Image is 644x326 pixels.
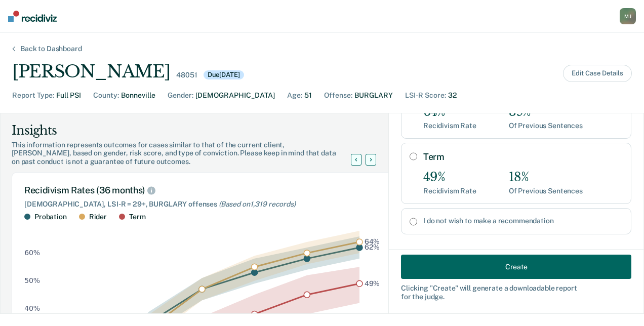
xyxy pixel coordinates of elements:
img: Recidiviz [8,11,57,22]
div: Recidivism Rate [423,121,476,130]
div: 51 [304,90,312,101]
div: Bonneville [121,90,155,101]
div: Term [129,213,145,221]
div: Report Type : [12,90,54,101]
div: Rider [89,213,107,221]
div: Of Previous Sentences [509,187,583,195]
button: MJ [620,8,636,24]
span: (Based on 1,319 records ) [219,200,296,208]
div: [DEMOGRAPHIC_DATA], LSI-R = 29+, BURGLARY offenses [24,200,381,209]
label: Term [423,151,623,162]
text: 62% [365,243,380,252]
label: I do not wish to make a recommendation [423,217,623,225]
div: County : [93,90,119,101]
div: Clicking " Create " will generate a downloadable report for the judge. [401,284,631,301]
div: 18% [509,170,583,185]
div: Full PSI [56,90,81,101]
div: Gender : [168,90,193,101]
div: 48051 [176,71,197,79]
text: 64% [365,238,380,246]
div: 32 [448,90,457,101]
div: Recidivism Rates (36 months) [24,185,381,196]
div: Insights [12,123,363,139]
text: 60% [24,249,40,257]
div: Of Previous Sentences [509,121,583,130]
div: Offense : [324,90,352,101]
button: Create [401,255,631,279]
text: 40% [24,304,40,312]
div: M J [620,8,636,24]
div: Age : [287,90,302,101]
button: Edit Case Details [563,65,632,82]
div: 49% [423,170,476,185]
div: BURGLARY [354,90,393,101]
text: 49% [365,279,380,288]
text: 50% [24,277,40,285]
g: text [365,238,380,288]
div: Due [DATE] [204,70,244,79]
div: Back to Dashboard [8,45,94,53]
div: Probation [34,213,67,221]
div: LSI-R Score : [405,90,446,101]
div: This information represents outcomes for cases similar to that of the current client, [PERSON_NAM... [12,141,363,166]
div: [PERSON_NAME] [12,61,170,82]
div: Recidivism Rate [423,187,476,195]
div: [DEMOGRAPHIC_DATA] [195,90,275,101]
